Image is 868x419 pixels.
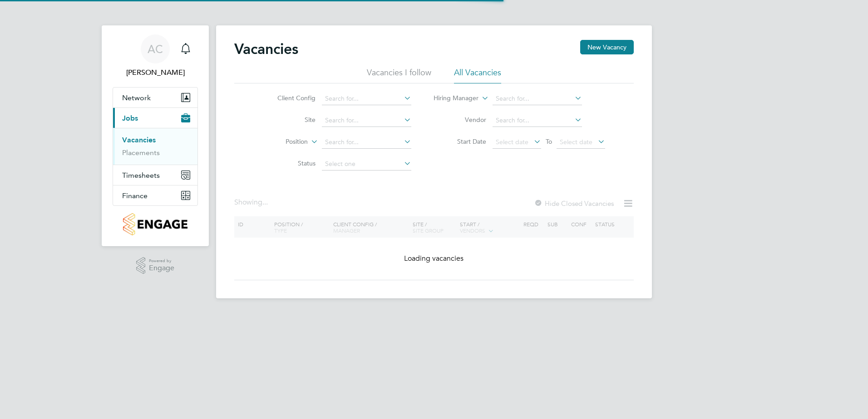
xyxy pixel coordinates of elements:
[434,137,486,146] label: Start Date
[113,108,197,128] button: Jobs
[434,116,486,124] label: Vendor
[113,165,197,185] button: Timesheets
[322,114,411,127] input: Search for...
[322,93,411,105] input: Search for...
[149,264,174,272] span: Engage
[123,213,187,235] img: countryside-properties-logo-retina.png
[102,25,209,246] nav: Main navigation
[256,137,308,146] label: Position
[234,40,298,58] h2: Vacancies
[122,171,160,180] span: Timesheets
[263,159,316,167] label: Status
[534,199,614,208] label: Hide Closed Vacancies
[543,136,555,147] span: To
[322,136,411,149] input: Search for...
[493,114,582,127] input: Search for...
[122,93,151,102] span: Network
[113,34,198,78] a: AC[PERSON_NAME]
[560,138,592,146] span: Select date
[496,138,528,146] span: Select date
[122,114,138,122] span: Jobs
[113,185,197,205] button: Finance
[149,257,174,265] span: Powered by
[113,213,198,235] a: Go to home page
[263,116,316,124] label: Site
[367,67,431,83] li: Vacancies I follow
[122,191,148,200] span: Finance
[148,43,163,55] span: AC
[426,94,478,103] label: Hiring Manager
[136,257,175,274] a: Powered byEngage
[263,94,316,102] label: Client Config
[234,198,270,207] div: Showing
[113,128,197,165] div: Jobs
[580,40,634,54] button: New Vacancy
[493,93,582,105] input: Search for...
[322,158,411,171] input: Select one
[122,136,156,144] a: Vacancies
[454,67,501,83] li: All Vacancies
[113,67,198,78] span: Alan Cuthbertson
[262,198,268,207] span: ...
[113,88,197,107] button: Network
[122,148,160,157] a: Placements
